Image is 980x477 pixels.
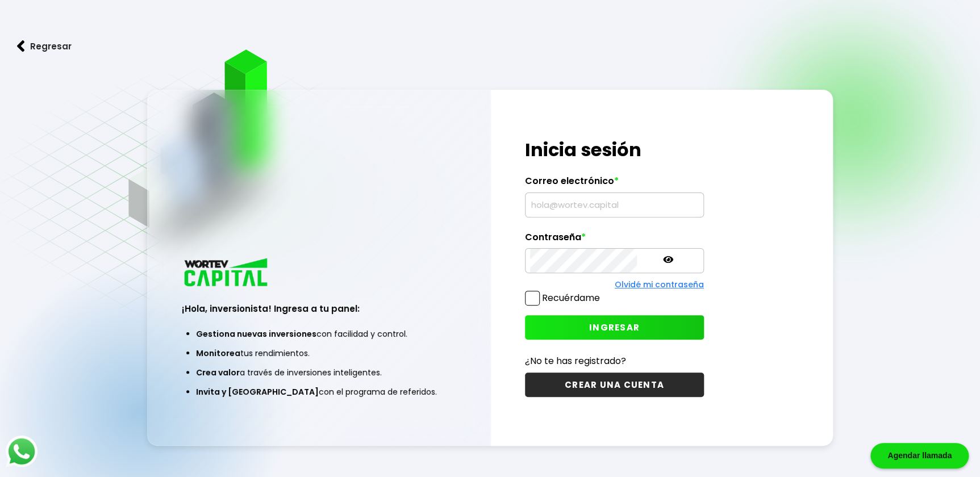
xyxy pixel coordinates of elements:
li: con facilidad y control. [196,324,441,344]
h1: Inicia sesión [525,136,704,164]
button: CREAR UNA CUENTA [525,373,704,397]
li: a través de inversiones inteligentes. [196,363,441,382]
a: Olvidé mi contraseña [615,279,704,290]
label: Recuérdame [542,291,600,304]
span: Crea valor [196,367,240,378]
li: con el programa de referidos. [196,382,441,401]
div: Agendar llamada [870,443,969,468]
img: logos_whatsapp-icon.242b2217.svg [6,436,37,467]
p: ¿No te has registrado? [525,354,704,368]
span: Gestiona nuevas inversiones [196,328,316,340]
img: flecha izquierda [17,40,25,52]
a: ¿No te has registrado?CREAR UNA CUENTA [525,354,704,397]
h3: ¡Hola, inversionista! Ingresa a tu panel: [182,302,456,315]
label: Correo electrónico [525,175,704,193]
span: Invita y [GEOGRAPHIC_DATA] [196,386,319,397]
img: logo_wortev_capital [182,257,272,290]
li: tus rendimientos. [196,344,441,363]
label: Contraseña [525,232,704,249]
button: INGRESAR [525,315,704,340]
input: hola@wortev.capital [530,193,699,217]
span: INGRESAR [589,321,640,333]
span: Monitorea [196,348,240,359]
